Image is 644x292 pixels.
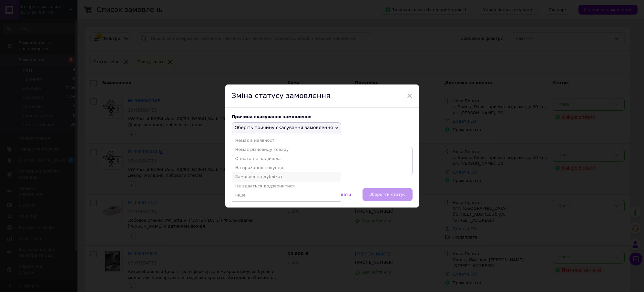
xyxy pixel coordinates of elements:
[232,145,341,154] li: Немає різновиду товару
[232,154,341,163] li: Оплата не надійшла
[232,182,341,191] li: Не вдається додзвонитися
[232,114,413,119] div: Причина скасування замовлення
[235,125,333,130] span: Оберіть причину скасування замовлення
[232,191,341,200] li: Інше
[225,84,419,108] div: Зміна статусу замовлення
[407,90,413,101] span: ×
[232,136,341,145] li: Немає в наявності
[232,163,341,172] li: На прохання покупця
[232,172,341,181] li: Замовлення-дублікат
